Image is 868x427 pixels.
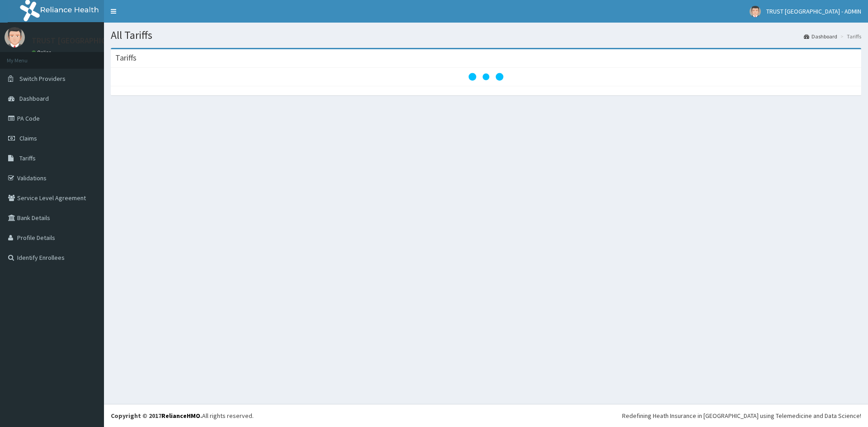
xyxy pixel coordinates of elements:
[838,33,861,40] li: Tariffs
[32,37,161,45] p: TRUST [GEOGRAPHIC_DATA] - ADMIN
[111,29,861,41] h1: All Tariffs
[19,75,66,83] span: Switch Providers
[750,6,761,17] img: User Image
[19,94,49,103] span: Dashboard
[115,54,137,62] h3: Tariffs
[32,49,53,56] a: Online
[19,154,36,162] span: Tariffs
[104,404,868,427] footer: All rights reserved.
[111,412,202,420] strong: Copyright © 2017 .
[5,27,25,47] img: User Image
[161,412,200,420] a: RelianceHMO
[766,7,861,15] span: TRUST [GEOGRAPHIC_DATA] - ADMIN
[804,33,837,40] a: Dashboard
[468,59,504,95] svg: audio-loading
[19,134,37,142] span: Claims
[622,411,861,420] div: Redefining Heath Insurance in [GEOGRAPHIC_DATA] using Telemedicine and Data Science!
